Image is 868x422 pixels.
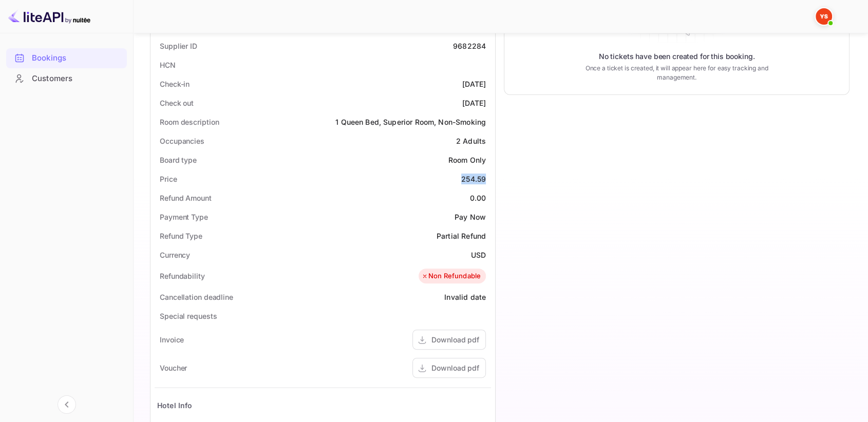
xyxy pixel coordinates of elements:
[8,8,90,25] img: LiteAPI logo
[160,155,197,165] div: Board type
[160,174,177,184] div: Price
[6,69,127,88] a: Customers
[584,64,769,82] p: Once a ticket is created, it will appear here for easy tracking and management.
[461,174,486,184] div: 254.59
[462,98,486,108] div: [DATE]
[160,60,176,70] div: HCN
[160,117,219,127] div: Room description
[444,292,486,302] div: Invalid date
[462,79,486,89] div: [DATE]
[421,271,481,281] div: Non Refundable
[32,73,122,85] div: Customers
[437,231,486,241] div: Partial Refund
[160,79,190,89] div: Check-in
[335,117,486,127] div: 1 Queen Bed, Superior Room, Non-Smoking
[157,400,193,411] div: Hotel Info
[6,48,127,68] div: Bookings
[469,193,486,203] div: 0.00
[6,69,127,89] div: Customers
[456,136,486,146] div: 2 Adults
[160,136,204,146] div: Occupancies
[160,250,190,260] div: Currency
[6,48,127,67] a: Bookings
[431,334,479,345] div: Download pdf
[816,8,832,25] img: Yandex Support
[160,193,212,203] div: Refund Amount
[160,98,194,108] div: Check out
[160,311,217,321] div: Special requests
[599,51,755,62] p: No tickets have been created for this booking.
[160,271,205,281] div: Refundability
[160,212,208,222] div: Payment Type
[453,41,486,51] div: 9682284
[32,52,122,64] div: Bookings
[471,250,486,260] div: USD
[160,231,202,241] div: Refund Type
[448,155,486,165] div: Room Only
[160,41,197,51] div: Supplier ID
[455,212,486,222] div: Pay Now
[160,292,233,302] div: Cancellation deadline
[58,395,76,414] button: Collapse navigation
[160,334,184,345] div: Invoice
[431,362,479,373] div: Download pdf
[160,362,187,373] div: Voucher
